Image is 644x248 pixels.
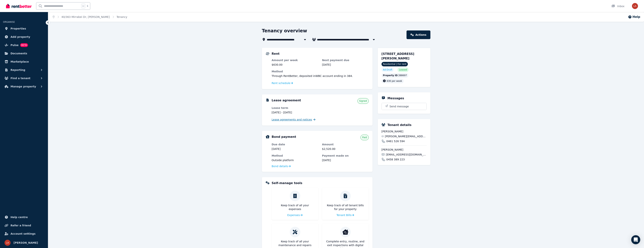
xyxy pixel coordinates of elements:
a: Actions [407,30,430,39]
a: 40/363 Mirrabei Dr, [PERSON_NAME] [61,15,110,18]
dd: Outside platform [272,158,318,162]
a: Bond details [272,164,291,168]
span: Documents [11,51,27,56]
nav: Breadcrumb [48,12,132,22]
span: Rent schedule [272,81,290,85]
h5: Messages [388,96,404,101]
a: Refer a friend [3,222,45,229]
dt: Amount [322,143,369,146]
div: Inbox [611,4,624,8]
dd: [DATE] - [DATE] [272,111,318,114]
span: BETA [20,43,28,47]
h5: Tenant details [388,123,412,127]
span: Reporting [11,68,25,72]
span: Lease agreements and notices [272,118,312,121]
h5: Bond payment [272,135,296,139]
span: [PERSON_NAME][EMAIL_ADDRESS][DOMAIN_NAME] [385,134,427,138]
span: Property ID [383,74,398,77]
a: PulseBETA [3,41,45,49]
button: Send message [382,103,426,110]
a: Add property [3,33,45,41]
span: Refer a friend [11,223,31,228]
span: [PERSON_NAME] [14,240,38,245]
dd: $2,520.00 [322,147,369,151]
span: Leased [399,68,407,71]
span: Send message [390,105,409,108]
div: : 388697 [382,73,409,78]
span: Through RentBetter , deposited in WBC account ending in 384 . [272,74,353,77]
span: Ad: Draft [383,68,392,71]
span: [PERSON_NAME] [382,130,427,133]
a: Help centre [3,213,45,221]
h5: Lease agreement [272,98,301,103]
span: Pulse [11,43,19,47]
span: Help centre [11,215,28,219]
span: [PERSON_NAME] [382,148,427,152]
p: Keep track of all tenant bills for your property [325,203,366,211]
a: Tenant Bills [337,213,354,217]
h1: Tenancy overview [262,28,307,34]
span: Signed [359,99,367,102]
button: Reporting [3,66,45,74]
span: 630 per week [387,80,402,82]
span: 0461 526 594 [386,139,405,143]
span: Expenses [287,213,300,217]
span: Add property [11,35,30,39]
span: Manage property [11,84,36,89]
dt: Amount per week [272,58,318,62]
span: Marketplace [11,59,29,64]
span: Tenant Bills [337,213,352,217]
img: Condition reports [342,229,348,235]
dd: [DATE] [272,147,318,151]
span: ORGANISE [3,21,15,23]
a: Account settings [3,230,45,237]
img: Lasith Abeysekara [632,3,638,9]
span: Bond details [272,164,288,168]
dd: [DATE] [322,63,369,67]
span: 0458 389 223 [386,158,405,161]
span: Tenancy [117,15,127,19]
a: Expenses [287,213,303,217]
a: Properties [3,25,45,32]
button: Help [628,15,640,19]
a: Lease agreements and notices [272,118,316,121]
span: [STREET_ADDRESS][PERSON_NAME] [382,52,414,60]
div: Open Intercom Messenger [631,235,640,244]
button: Manage property [3,83,45,90]
span: Account settings [11,231,36,236]
dt: Method [272,70,369,73]
span: Find a tenant [11,76,30,80]
a: Documents [3,50,45,57]
dt: Payment made on [322,154,369,158]
span: Paid [362,136,367,139]
dt: Next payment due [322,58,369,62]
img: Lasith Abeysekara [5,240,11,246]
a: Marketplace [3,58,45,65]
p: Keep track of all your expenses [275,203,315,211]
dd: $630.00 [272,63,318,67]
p: Keep track of all your maintenance and repairs [275,240,315,247]
a: Rent schedule [272,81,293,85]
dd: [DATE] [322,158,369,162]
h5: Rent [272,52,280,56]
dt: Method [272,154,318,158]
button: Find a tenant [3,74,45,82]
span: Properties [11,26,26,31]
dt: Due date [272,143,318,146]
h5: Self-manage tools [272,181,302,185]
img: RentBetter [6,3,32,9]
img: Rental Payments [266,52,269,55]
img: Bond Details [266,135,269,138]
dt: Lease term [272,106,318,110]
span: Residential | For rent [382,62,408,66]
span: [EMAIL_ADDRESS][DOMAIN_NAME] [386,153,426,156]
span: k [87,5,88,8]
